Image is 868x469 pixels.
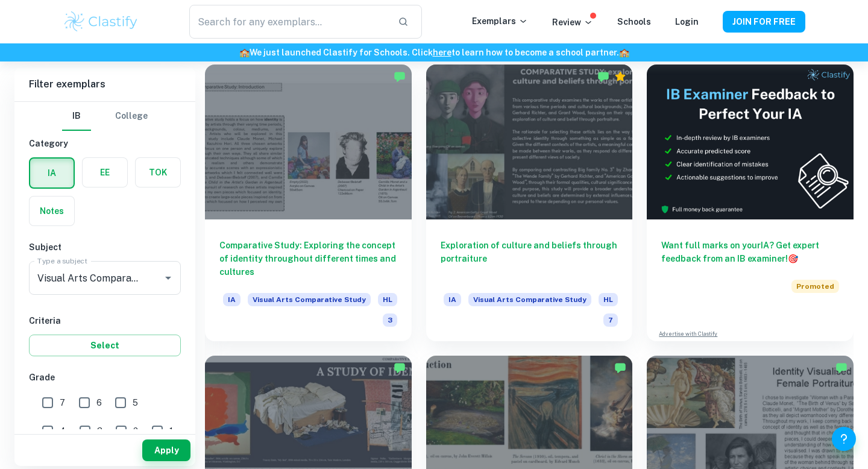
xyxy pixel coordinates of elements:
[83,158,127,187] button: EE
[133,396,138,409] span: 5
[29,241,181,254] h6: Subject
[552,16,593,29] p: Review
[29,335,181,356] button: Select
[29,371,181,384] h6: Grade
[142,439,190,461] button: Apply
[63,10,139,34] img: Clastify logo
[29,314,181,327] h6: Criteria
[647,65,854,341] a: Want full marks on yourIA? Get expert feedback from an IB examiner!PromotedAdvertise with Clastify
[614,362,626,374] img: Marked
[223,293,241,306] span: IA
[97,424,102,438] span: 3
[29,137,181,150] h6: Category
[248,293,371,306] span: Visual Arts Comparative Study
[30,197,74,225] button: Notes
[133,424,138,438] span: 2
[62,102,91,131] button: IB
[441,239,618,279] h6: Exploration of culture and beliefs through portraiture
[60,396,65,409] span: 7
[394,362,406,374] img: Marked
[472,14,528,28] p: Exemplars
[2,46,866,59] h6: We just launched Clastify for Schools. Click to learn how to become a school partner.
[378,293,397,306] span: HL
[619,48,629,57] span: 🏫
[791,280,839,293] span: Promoted
[37,256,87,266] label: Type a subject
[675,17,699,27] a: Login
[723,11,805,33] button: JOIN FOR FREE
[617,17,651,27] a: Schools
[835,362,848,374] img: Marked
[433,48,451,57] a: here
[189,5,388,39] input: Search for any exemplars...
[444,293,461,306] span: IA
[468,293,591,306] span: Visual Arts Comparative Study
[614,71,626,83] div: Premium
[661,239,839,265] h6: Want full marks on your IA ? Get expert feedback from an IB examiner!
[383,313,397,327] span: 3
[30,159,74,187] button: IA
[239,48,250,57] span: 🏫
[14,68,195,101] h6: Filter exemplars
[169,424,173,438] span: 1
[160,269,177,286] button: Open
[62,102,148,131] div: Filter type choice
[832,427,856,451] button: Help and Feedback
[603,313,618,327] span: 7
[394,71,406,83] img: Marked
[115,102,148,131] button: College
[426,65,633,341] a: Exploration of culture and beliefs through portraitureIAVisual Arts Comparative StudyHL7
[599,293,618,306] span: HL
[597,71,609,83] img: Marked
[219,239,397,279] h6: Comparative Study: Exploring the concept of identity throughout different times and cultures
[205,65,412,341] a: Comparative Study: Exploring the concept of identity throughout different times and culturesIAVis...
[60,424,66,438] span: 4
[647,65,854,219] img: Thumbnail
[96,396,102,409] span: 6
[788,254,798,263] span: 🎯
[659,330,717,338] a: Advertise with Clastify
[136,158,180,187] button: TOK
